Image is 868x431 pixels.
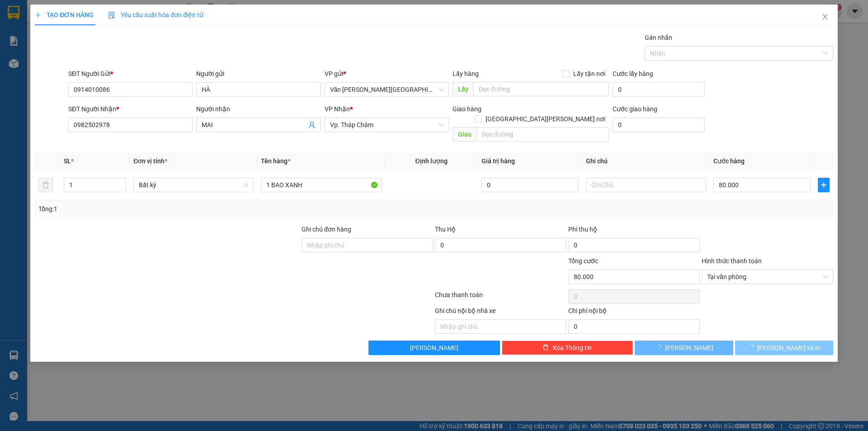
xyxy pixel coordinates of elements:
label: Ghi chú đơn hàng [302,226,351,233]
input: Cước giao hàng [613,118,705,132]
div: Chưa thanh toán [434,290,567,306]
button: plus [818,178,830,192]
th: Ghi chú [582,152,710,170]
button: delete [38,178,53,192]
span: Tại văn phòng [707,270,828,284]
button: [PERSON_NAME] và In [735,341,833,355]
span: close [821,13,829,20]
span: Lấy [453,82,473,96]
span: VP Nhận [325,105,350,113]
div: VP gửi [325,69,449,79]
label: Hình thức thanh toán [702,257,762,265]
img: icon [108,12,115,19]
button: deleteXóa Thông tin [502,341,633,355]
span: SL [64,157,71,165]
input: VD: Bàn, Ghế [261,178,381,192]
span: Cước hàng [713,157,745,165]
label: Cước giao hàng [613,105,657,113]
input: Dọc đường [476,127,609,142]
span: Lấy tận nơi [570,69,609,79]
span: plus [35,12,41,18]
div: Người gửi [196,69,321,79]
span: Giao [453,127,476,142]
span: delete [542,344,549,351]
b: An Anh Limousine [11,58,50,101]
span: Vp. Tháp Chàm [330,118,443,132]
span: Xóa Thông tin [552,343,592,353]
span: Tổng cước [568,257,598,265]
b: Biên nhận gởi hàng hóa [58,13,87,87]
label: Gán nhãn [645,34,672,41]
button: [PERSON_NAME] [368,341,500,355]
input: Cước lấy hàng [613,82,705,97]
div: Người nhận [196,104,321,114]
span: Lấy hàng [453,70,479,77]
span: Đơn vị tính [133,157,167,165]
span: loading [655,344,665,350]
span: [PERSON_NAME] [410,343,458,353]
button: Close [812,5,838,30]
span: [GEOGRAPHIC_DATA][PERSON_NAME] nơi [482,114,609,124]
span: loading [747,344,757,350]
div: SĐT Người Nhận [68,104,193,114]
div: Chi phí nội bộ [568,306,700,319]
span: [PERSON_NAME] và In [757,343,821,353]
span: Thu Hộ [435,226,456,233]
span: plus [818,181,829,189]
span: user-add [308,121,316,128]
span: Bất kỳ [139,178,248,192]
input: Ghi chú đơn hàng [302,238,433,252]
div: Tổng: 1 [38,204,335,214]
span: Tên hàng [261,157,290,165]
span: Giao hàng [453,105,481,113]
input: Ghi Chú [586,178,706,192]
span: Văn phòng Tân Phú [330,83,443,96]
span: Giá trị hàng [481,157,515,165]
div: SĐT Người Gửi [68,69,193,79]
input: Nhập ghi chú [435,319,566,334]
label: Cước lấy hàng [613,70,653,77]
span: Yêu cầu xuất hóa đơn điện tử [108,11,203,19]
span: TẠO ĐƠN HÀNG [35,11,94,19]
input: 0 [481,178,579,192]
input: Dọc đường [473,82,609,96]
div: Phí thu hộ [568,224,700,238]
span: [PERSON_NAME] [665,343,713,353]
span: Định lượng [415,157,448,165]
div: Ghi chú nội bộ nhà xe [435,306,566,319]
button: [PERSON_NAME] [635,341,733,355]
